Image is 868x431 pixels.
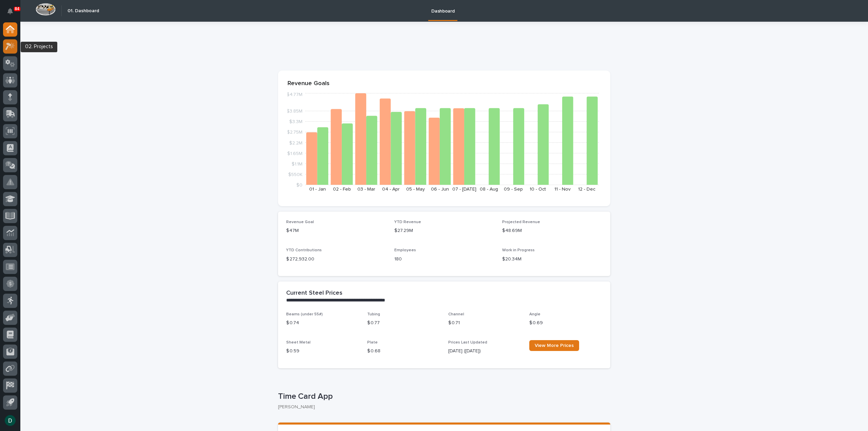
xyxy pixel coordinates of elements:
tspan: $550K [288,172,302,177]
span: Channel [448,312,464,316]
h2: 01. Dashboard [67,8,99,14]
text: 03 - Mar [357,187,375,192]
h2: Current Steel Prices [286,290,342,297]
span: Prices Last Updated [448,340,487,345]
div: Notifications84 [8,8,17,19]
button: users-avatar [3,413,17,428]
text: 12 - Dec [578,187,595,192]
text: 04 - Apr [382,187,400,192]
p: $48.69M [502,227,602,234]
text: 08 - Aug [480,187,498,192]
span: Plate [367,340,378,345]
p: Time Card App [278,392,608,401]
p: $ 272,932.00 [286,256,386,263]
p: $ 0.69 [529,319,602,327]
button: Notifications [3,4,17,18]
p: 84 [15,6,19,11]
tspan: $4.77M [287,92,302,97]
span: Revenue Goal [286,220,314,224]
p: $20.34M [502,256,602,263]
p: $ 0.68 [367,348,440,355]
p: $ 0.77 [367,319,440,327]
text: 02 - Feb [333,187,351,192]
text: 01 - Jan [309,187,326,192]
tspan: $2.75M [287,130,302,135]
span: Sheet Metal [286,340,311,345]
p: $ 0.71 [448,319,521,327]
span: View More Prices [535,343,574,348]
tspan: $3.85M [287,109,302,114]
span: Employees [394,248,416,252]
span: Projected Revenue [502,220,540,224]
p: 180 [394,256,494,263]
span: Beams (under 55#) [286,312,323,316]
p: $27.29M [394,227,494,234]
img: Workspace Logo [36,3,56,16]
text: 09 - Sep [504,187,523,192]
text: 10 - Oct [530,187,546,192]
text: 05 - May [406,187,425,192]
tspan: $2.2M [289,140,302,145]
p: $47M [286,227,386,234]
span: Angle [529,312,540,316]
p: $ 0.59 [286,348,359,355]
span: YTD Contributions [286,248,322,252]
span: Work in Progress [502,248,535,252]
p: [PERSON_NAME] [278,404,605,410]
a: View More Prices [529,340,579,351]
tspan: $1.1M [292,161,302,166]
p: $ 0.74 [286,319,359,327]
tspan: $3.3M [289,119,302,124]
p: Revenue Goals [288,80,601,87]
text: 06 - Jun [431,187,449,192]
tspan: $1.65M [287,151,302,156]
tspan: $0 [296,183,302,188]
p: [DATE] ([DATE]) [448,348,521,355]
text: 11 - Nov [554,187,571,192]
text: 07 - [DATE] [452,187,476,192]
span: Tubing [367,312,380,316]
span: YTD Revenue [394,220,421,224]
